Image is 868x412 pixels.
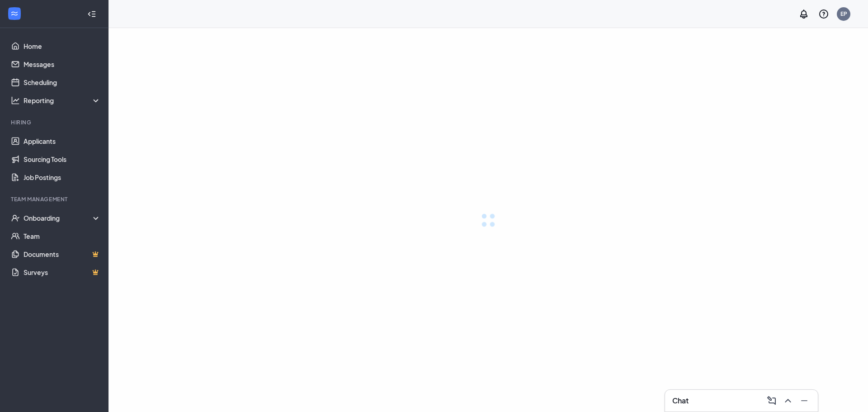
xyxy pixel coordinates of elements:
[11,96,20,105] svg: Analysis
[24,150,101,168] a: Sourcing Tools
[10,9,19,18] svg: WorkstreamLogo
[24,213,101,223] div: Onboarding
[799,395,810,406] svg: Minimize
[672,396,689,406] h3: Chat
[766,395,777,406] svg: ComposeMessage
[87,9,96,19] svg: Collapse
[11,213,20,223] svg: UserCheck
[796,393,811,408] button: Minimize
[764,393,778,408] button: ComposeMessage
[24,227,101,245] a: Team
[24,73,101,91] a: Scheduling
[840,10,847,18] div: EP
[798,9,809,19] svg: Notifications
[24,55,101,73] a: Messages
[818,9,829,19] svg: QuestionInfo
[24,96,101,105] div: Reporting
[11,195,99,203] div: Team Management
[24,132,101,150] a: Applicants
[11,118,99,126] div: Hiring
[783,395,793,406] svg: ChevronUp
[24,245,101,263] a: DocumentsCrown
[24,263,101,281] a: SurveysCrown
[780,393,794,408] button: ChevronUp
[24,168,101,186] a: Job Postings
[24,37,101,55] a: Home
